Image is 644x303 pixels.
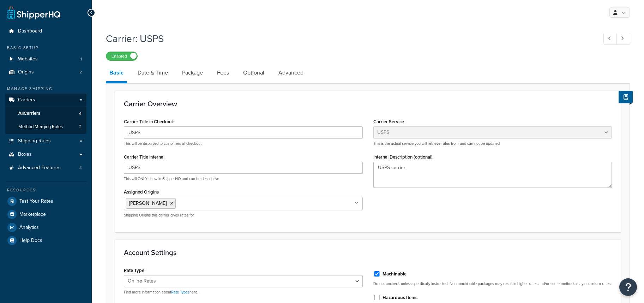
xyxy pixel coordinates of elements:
[124,249,612,256] h3: Account Settings
[124,290,363,295] p: Find more information about here.
[5,94,86,107] a: Carriers
[5,66,86,79] a: Origins2
[373,141,612,146] p: This is the actual service you will retrieve rates from and can not be updated
[373,281,612,286] p: Do not uncheck unless specifically instructed. Non-machinable packages may result in higher rates...
[5,135,86,148] a: Shipping Rules
[19,212,46,218] span: Marketplace
[373,119,404,124] label: Carrier Service
[5,66,86,79] li: Origins
[5,53,86,66] li: Websites
[18,151,32,158] span: Boxes
[5,161,86,174] a: Advanced Features4
[5,120,86,133] li: Method Merging Rules
[5,120,86,133] a: Method Merging Rules2
[373,154,433,160] label: Internal Description (optional)
[5,25,86,38] a: Dashboard
[5,187,86,193] div: Resources
[106,52,137,60] label: Enabled
[275,64,307,81] a: Advanced
[5,45,86,51] div: Basic Setup
[79,69,82,75] span: 2
[79,124,82,130] span: 2
[171,289,189,295] a: Rate Types
[5,86,86,92] div: Manage Shipping
[383,295,417,301] label: Hazardous Items
[5,148,86,161] a: Boxes
[179,64,206,81] a: Package
[18,28,42,34] span: Dashboard
[124,189,159,195] label: Assigned Origins
[5,161,86,174] li: Advanced Features
[5,208,86,221] a: Marketplace
[5,107,86,120] a: AllCarriers4
[240,64,268,81] a: Optional
[18,97,35,103] span: Carriers
[5,195,86,208] a: Test Your Rates
[106,64,127,83] a: Basic
[124,176,363,182] p: This will ONLY show in ShipperHQ and can be descriptive
[18,138,51,144] span: Shipping Rules
[19,198,53,204] span: Test Your Rates
[18,124,63,130] span: Method Merging Rules
[129,200,167,207] span: [PERSON_NAME]
[373,162,612,188] textarea: USPS carrier
[5,94,86,134] li: Carriers
[106,32,590,46] h1: Carrier: USPS
[18,69,34,75] span: Origins
[80,56,82,62] span: 1
[5,221,86,234] a: Analytics
[124,119,175,125] label: Carrier Title in Checkout
[19,225,39,231] span: Analytics
[124,268,144,273] label: Rate Type
[5,234,86,247] a: Help Docs
[18,56,38,62] span: Websites
[79,111,82,117] span: 4
[19,238,42,244] span: Help Docs
[619,278,637,296] button: Open Resource Center
[124,213,363,218] p: Shipping Origins this carrier gives rates for
[619,91,633,103] button: Show Help Docs
[616,33,630,44] a: Next Record
[134,64,171,81] a: Date & Time
[124,100,612,108] h3: Carrier Overview
[124,154,164,160] label: Carrier Title Internal
[383,271,407,277] label: Machinable
[18,111,40,117] span: All Carriers
[213,64,233,81] a: Fees
[79,165,82,171] span: 4
[18,165,61,171] span: Advanced Features
[603,33,617,44] a: Previous Record
[124,141,363,146] p: This will be displayed to customers at checkout
[5,53,86,66] a: Websites1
